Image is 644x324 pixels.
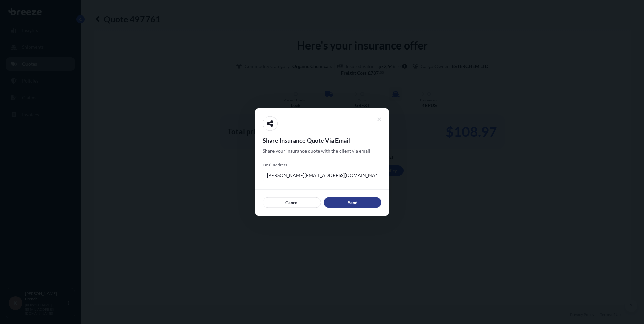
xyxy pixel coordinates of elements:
p: Cancel [285,199,299,206]
span: Share your insurance quote with the client via email [263,148,371,154]
span: Email address [263,162,381,168]
button: Send [324,197,381,208]
p: Send [348,199,357,206]
span: Share Insurance Quote Via Email [263,136,381,144]
button: Cancel [263,197,321,208]
input: example@gmail.com [263,169,381,181]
